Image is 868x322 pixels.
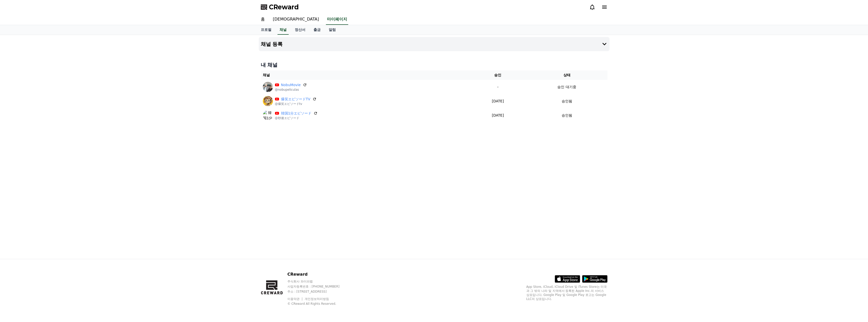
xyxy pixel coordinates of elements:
p: @秒速エピソード [275,116,318,120]
a: 爆笑エピソードTV [281,97,310,102]
p: 승인 대기중 [557,84,576,90]
p: [DATE] [471,99,524,104]
h4: 내 채널 [261,61,607,68]
button: 채널 등록 [259,37,610,51]
a: 개인정보처리방침 [305,297,329,301]
img: 爆笑エピソードTV [263,96,273,106]
a: 정산서 [291,25,309,35]
p: CReward [287,271,349,277]
a: CReward [261,3,299,11]
p: - [471,84,524,90]
p: @nobupeliculas [275,88,307,92]
p: App Store, iCloud, iCloud Drive 및 iTunes Store는 미국과 그 밖의 나라 및 지역에서 등록된 Apple Inc.의 서비스 상표입니다. Goo... [526,285,607,301]
p: © CReward All Rights Reserved. [287,302,349,306]
a: 이용약관 [287,297,303,301]
a: NobuMovie [281,82,301,88]
p: 주식회사 와이피랩 [287,279,349,283]
img: 韓国1分エピソード [263,110,273,120]
a: 프로필 [257,25,275,35]
a: 홈 [257,14,269,25]
span: CReward [269,3,299,11]
a: 韓国1分エピソード [281,111,312,116]
a: 알림 [325,25,340,35]
a: 출금 [309,25,325,35]
a: 마이페이지 [326,14,348,25]
p: [DATE] [471,113,524,118]
th: 채널 [261,70,470,80]
h4: 채널 등록 [261,41,283,47]
th: 승인 [469,70,526,80]
p: @爆笑エピソードtv [275,102,317,106]
th: 상태 [526,70,607,80]
p: 사업자등록번호 : [PHONE_NUMBER] [287,285,349,289]
a: [DEMOGRAPHIC_DATA] [269,14,323,25]
a: 채널 [278,25,289,35]
p: 승인됨 [562,113,572,118]
p: 승인됨 [562,99,572,104]
img: NobuMovie [263,82,273,92]
p: 주소 : [STREET_ADDRESS] [287,290,349,294]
